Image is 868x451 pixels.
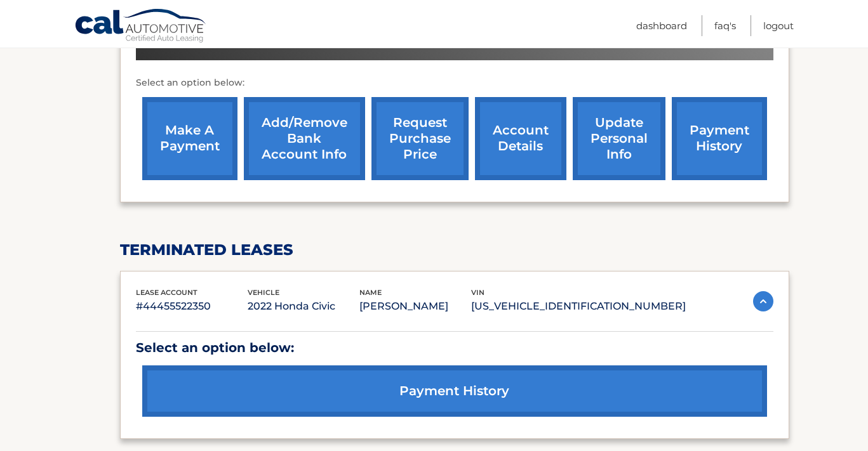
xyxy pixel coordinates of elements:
[244,97,365,180] a: Add/Remove bank account info
[136,337,773,359] p: Select an option below:
[136,288,197,297] span: lease account
[763,15,794,36] a: Logout
[471,297,686,315] p: [US_VEHICLE_IDENTIFICATION_NUMBER]
[359,297,471,315] p: [PERSON_NAME]
[359,288,382,297] span: name
[136,297,248,315] p: #44455522350
[672,97,767,180] a: payment history
[475,97,566,180] a: account details
[714,15,736,36] a: FAQ's
[753,291,773,311] img: accordion-active.svg
[136,75,773,91] p: Select an option below:
[248,288,279,297] span: vehicle
[74,8,208,45] a: Cal Automotive
[248,297,359,315] p: 2022 Honda Civic
[471,288,484,297] span: vin
[573,97,665,180] a: update personal info
[371,97,469,180] a: request purchase price
[120,240,789,259] h2: terminated leases
[142,97,237,180] a: make a payment
[142,365,767,417] a: payment history
[636,15,687,36] a: Dashboard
